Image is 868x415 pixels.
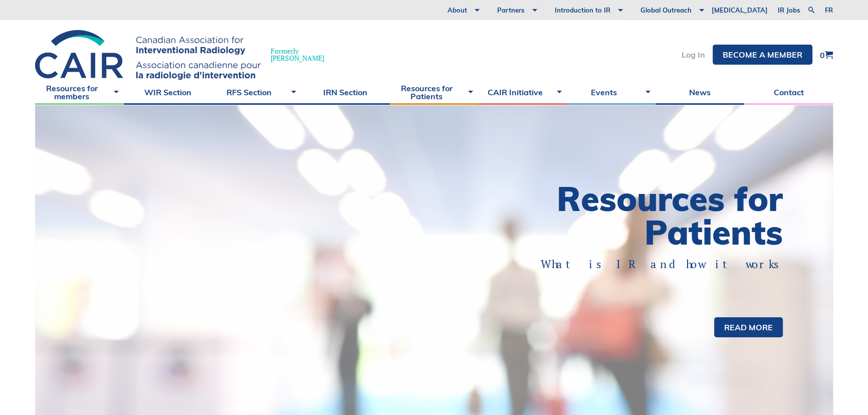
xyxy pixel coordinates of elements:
[35,30,261,80] img: CIRA
[301,80,390,105] a: IRN Section
[656,80,744,105] a: News
[478,80,567,105] a: CAIR Initiative
[713,45,812,65] a: Become a member
[35,80,124,105] a: Resources for members
[434,182,783,249] h1: Resources for Patients
[825,7,833,14] a: fr
[682,51,705,59] a: Log In
[469,257,783,272] p: What is IR and how it works
[714,317,783,337] a: Read more
[390,80,479,105] a: Resources for Patients
[212,80,301,105] a: RFS Section
[271,48,324,62] span: Formerly [PERSON_NAME]
[35,30,334,80] a: Formerly[PERSON_NAME]
[744,80,833,105] a: Contact
[820,51,833,59] a: 0
[567,80,656,105] a: Events
[124,80,212,105] a: WIR Section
